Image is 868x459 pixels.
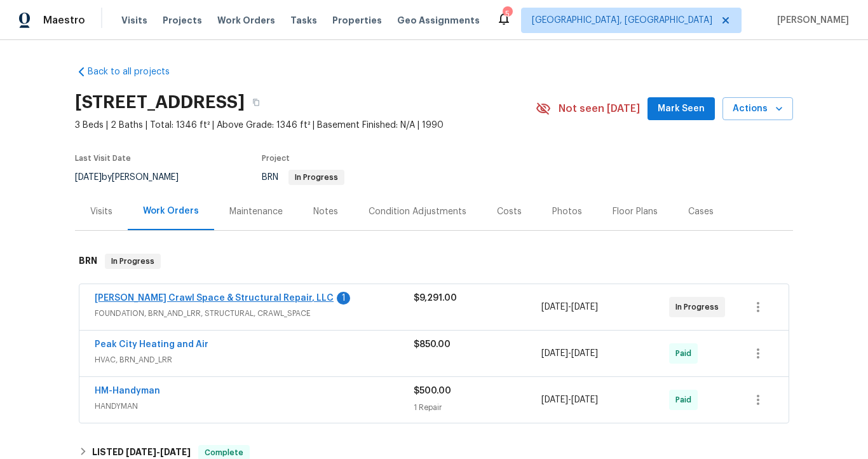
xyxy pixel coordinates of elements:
[75,170,194,185] div: by [PERSON_NAME]
[43,14,85,27] span: Maestro
[648,97,715,121] button: Mark Seen
[675,347,696,360] span: Paid
[245,91,268,114] button: Copy Address
[95,294,334,303] a: [PERSON_NAME] Crawl Space & Structural Repair, LLC
[337,292,350,305] div: 1
[90,205,112,218] div: Visits
[262,154,290,162] span: Project
[541,303,568,312] span: [DATE]
[290,174,343,181] span: In Progress
[541,301,598,313] span: -
[541,349,568,358] span: [DATE]
[95,400,414,413] span: HANDYMAN
[541,347,598,360] span: -
[675,301,724,313] span: In Progress
[229,205,283,218] div: Maintenance
[571,395,598,404] span: [DATE]
[414,401,541,414] div: 1 Repair
[552,205,582,218] div: Photos
[217,14,275,27] span: Work Orders
[332,14,382,27] span: Properties
[658,101,705,117] span: Mark Seen
[95,340,208,349] a: Peak City Heating and Air
[313,205,338,218] div: Notes
[414,387,451,395] span: $500.00
[262,173,344,182] span: BRN
[106,255,159,268] span: In Progress
[733,101,783,117] span: Actions
[126,448,191,456] span: -
[75,65,197,78] a: Back to all projects
[541,395,568,404] span: [DATE]
[143,205,199,217] div: Work Orders
[163,14,202,27] span: Projects
[75,119,536,132] span: 3 Beds | 2 Baths | Total: 1346 ft² | Above Grade: 1346 ft² | Basement Finished: N/A | 1990
[160,448,191,456] span: [DATE]
[571,349,598,358] span: [DATE]
[772,14,849,27] span: [PERSON_NAME]
[559,102,640,115] span: Not seen [DATE]
[369,205,466,218] div: Condition Adjustments
[95,387,160,395] a: HM-Handyman
[95,353,414,366] span: HVAC, BRN_AND_LRR
[675,394,696,406] span: Paid
[79,254,97,269] h6: BRN
[75,241,793,282] div: BRN In Progress
[497,205,522,218] div: Costs
[541,394,598,406] span: -
[688,205,714,218] div: Cases
[397,14,480,27] span: Geo Assignments
[121,14,147,27] span: Visits
[613,205,658,218] div: Floor Plans
[414,340,451,349] span: $850.00
[75,96,245,109] h2: [STREET_ADDRESS]
[290,16,317,25] span: Tasks
[722,97,793,121] button: Actions
[75,154,131,162] span: Last Visit Date
[95,307,414,320] span: FOUNDATION, BRN_AND_LRR, STRUCTURAL, CRAWL_SPACE
[200,446,248,459] span: Complete
[414,294,457,303] span: $9,291.00
[571,303,598,312] span: [DATE]
[126,448,156,456] span: [DATE]
[532,14,712,27] span: [GEOGRAPHIC_DATA], [GEOGRAPHIC_DATA]
[75,173,102,182] span: [DATE]
[503,8,512,20] div: 5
